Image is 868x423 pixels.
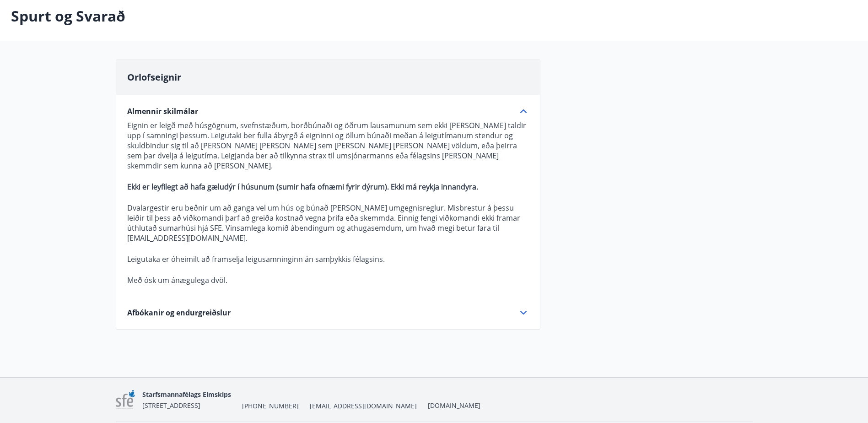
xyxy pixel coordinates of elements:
[127,308,231,318] span: Afbókanir og endurgreiðslur
[127,117,529,296] div: Almennir skilmálar
[127,71,181,83] span: Orlofseignir
[428,401,480,410] a: [DOMAIN_NAME]
[127,254,529,264] p: Leigutaka er óheimilt að framselja leigusamninginn án samþykkis félagsins.
[310,401,417,411] span: [EMAIL_ADDRESS][DOMAIN_NAME]
[142,401,200,410] span: [STREET_ADDRESS]
[127,307,529,318] div: Afbókanir og endurgreiðslur
[127,120,529,171] p: Eignin er leigð með húsgögnum, svefnstæðum, borðbúnaði og öðrum lausamunum sem ekki [PERSON_NAME]...
[127,106,529,117] div: Almennir skilmálar
[127,275,529,285] p: Með ósk um ánægulega dvöl.
[116,390,135,410] img: 7sa1LslLnpN6OqSLT7MqncsxYNiZGdZT4Qcjshc2.png
[142,390,231,399] span: Starfsmannafélags Eimskips
[127,203,529,243] p: Dvalargestir eru beðnir um að ganga vel um hús og búnað [PERSON_NAME] umgegnisreglur. Misbrestur ...
[127,106,198,116] span: Almennir skilmálar
[242,401,299,411] span: [PHONE_NUMBER]
[11,6,125,26] p: Spurt og Svarað
[127,182,478,192] strong: Ekki er leyfilegt að hafa gæludýr í húsunum (sumir hafa ofnæmi fyrir dýrum). Ekki má reykja innan...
